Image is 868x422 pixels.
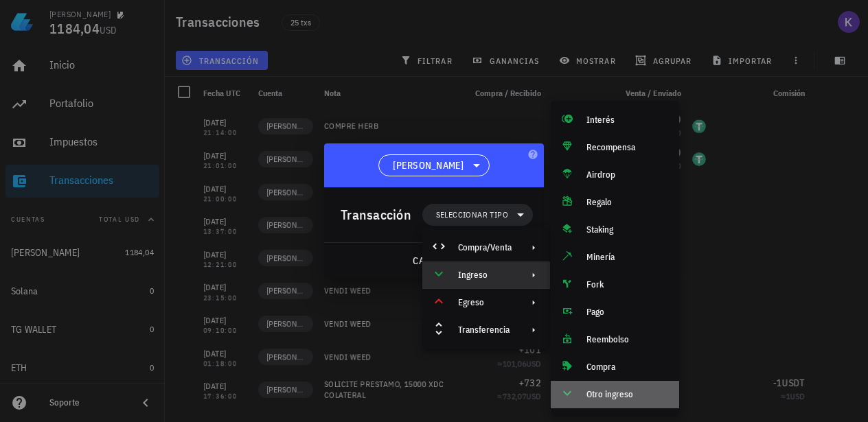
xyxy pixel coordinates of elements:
[586,307,668,318] div: Pago
[422,234,550,261] div: Compra/Venta
[422,261,550,289] div: Ingreso
[407,248,469,273] button: cancelar
[586,197,668,208] div: Regalo
[586,389,668,400] div: Otro ingreso
[458,270,512,281] div: Ingreso
[586,142,668,153] div: Recompensa
[586,115,668,126] div: Interés
[412,255,464,267] span: cancelar
[341,204,411,226] div: Transacción
[586,224,668,235] div: Staking
[436,208,508,222] span: Seleccionar tipo
[586,169,668,180] div: Airdrop
[586,279,668,290] div: Fork
[586,252,668,263] div: Minería
[458,297,512,308] div: Egreso
[586,362,668,373] div: Compra
[422,316,550,344] div: Transferencia
[393,159,464,172] span: [PERSON_NAME]
[422,289,550,316] div: Egreso
[458,325,512,336] div: Transferencia
[586,334,668,345] div: Reembolso
[458,242,512,253] div: Compra/Venta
